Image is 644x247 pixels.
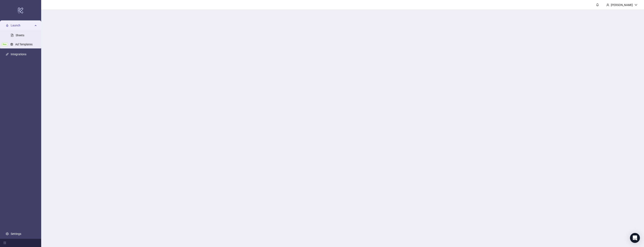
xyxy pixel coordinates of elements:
a: Ad Templates [15,43,33,46]
div: [PERSON_NAME] [609,3,635,7]
a: Sheets [16,34,24,37]
span: down [635,4,637,6]
span: rocket [6,24,9,27]
span: Launch [11,21,33,29]
span: menu-fold [3,241,6,244]
a: Integrations [11,53,26,56]
span: user [606,4,609,6]
a: Settings [11,232,21,235]
span: bell [596,3,599,6]
div: Open Intercom Messenger [630,233,640,243]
